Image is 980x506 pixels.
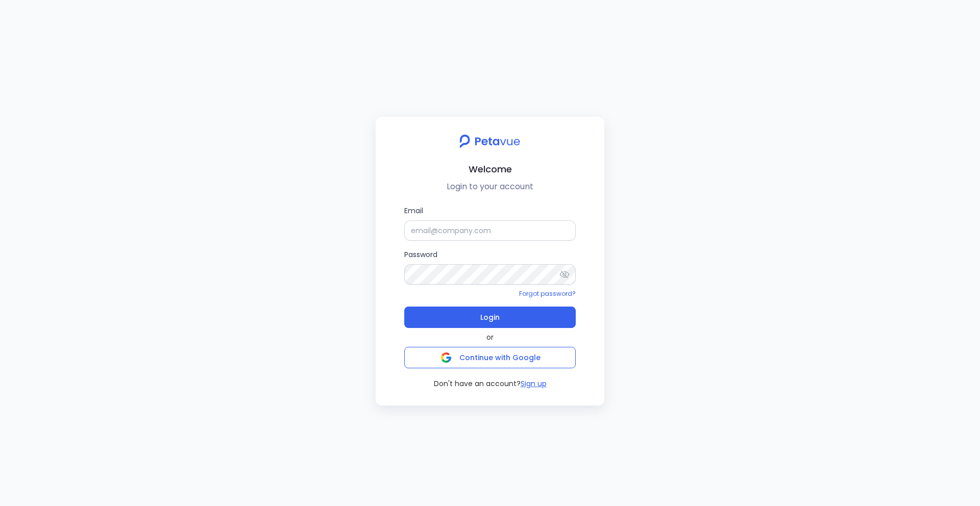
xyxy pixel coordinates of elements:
label: Email [404,205,576,241]
span: Don't have an account? [434,378,521,389]
label: Password [404,249,576,285]
img: petavue logo [453,129,527,154]
input: Password [404,264,576,285]
h2: Welcome [384,162,596,176]
input: Email [404,220,576,241]
button: Sign up [521,378,547,389]
span: Continue with Google [459,352,541,363]
span: or [486,332,494,343]
button: Continue with Google [404,347,576,368]
a: Forgot password? [519,289,576,298]
span: Login [480,310,500,324]
button: Login [404,307,576,328]
p: Login to your account [384,181,596,193]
